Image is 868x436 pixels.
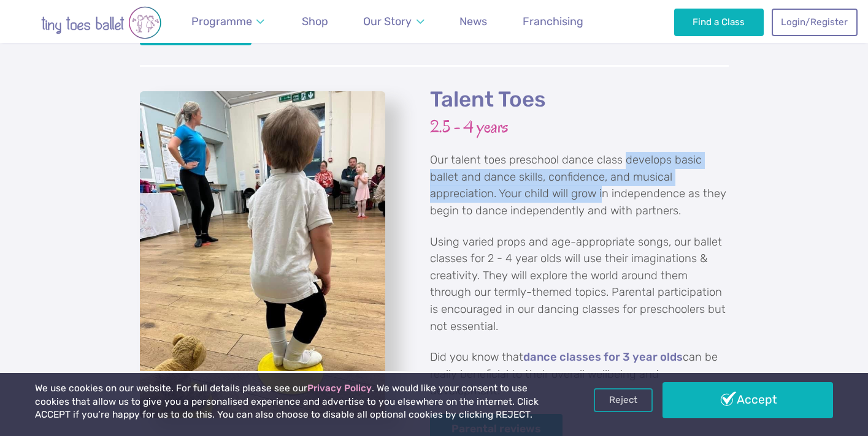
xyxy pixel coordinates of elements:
h3: 2.5 - 4 years [430,116,729,138]
p: We use cookies on our website. For full details please see our . We would like your consent to us... [35,382,554,422]
a: Login/Register [772,9,858,36]
a: View full-size image [140,91,385,418]
a: Our Story [358,8,430,36]
span: Our Story [363,15,412,28]
a: dance classes for 3 year olds [523,351,683,364]
a: Accept [663,382,834,418]
p: Did you know that can be really beneficial to their overall wellbeing and development. [430,349,729,400]
a: Privacy Policy [307,383,372,394]
a: Programme [186,8,271,36]
p: Using varied props and age-appropriate songs, our ballet classes for 2 - 4 year olds will use the... [430,234,729,336]
a: Reject [594,388,653,412]
a: Shop [296,8,334,36]
span: News [459,15,487,28]
a: Find a Class [674,9,764,36]
a: Franchising [517,8,589,36]
img: tiny toes ballet [15,6,187,39]
h2: Talent Toes [430,86,729,113]
a: News [454,8,493,36]
span: Shop [302,15,328,28]
span: Programme [191,15,252,28]
p: Our talent toes preschool dance class develops basic ballet and dance skills, confidence, and mus... [430,152,729,219]
span: Franchising [523,15,583,28]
